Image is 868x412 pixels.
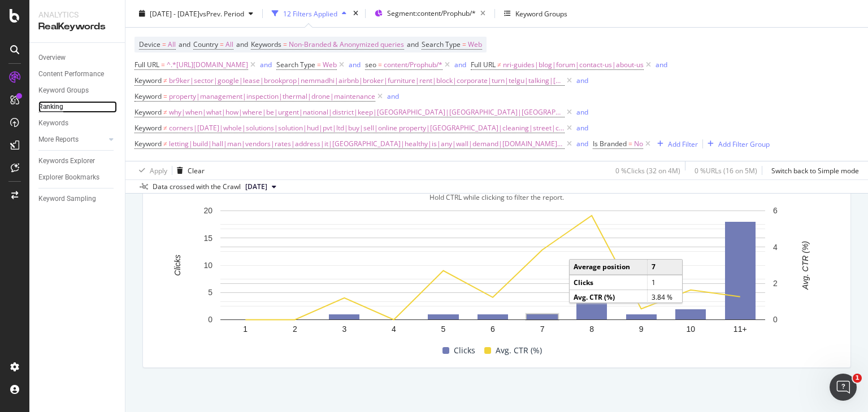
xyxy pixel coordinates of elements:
button: Switch back to Simple mode [767,161,859,179]
div: and [576,139,588,148]
button: and [260,59,272,70]
div: 12 Filters Applied [283,8,337,18]
div: Keyword Groups [38,85,89,97]
a: Overview [38,52,117,64]
span: vs Prev. Period [199,8,244,18]
div: Switch back to Simple mode [771,165,859,175]
button: Apply [134,161,167,179]
span: why|when|what|how|where|be|urgent|national|district|keep|[GEOGRAPHIC_DATA]|[GEOGRAPHIC_DATA]|[GEO... [169,104,565,120]
span: content/Prophub/* [384,57,442,73]
button: and [656,59,667,70]
span: = [462,40,466,49]
span: ^.*[URL][DOMAIN_NAME] [167,57,248,73]
text: 6 [491,325,495,334]
span: Non-Branded & Anonymized queries [289,37,404,52]
div: and [656,60,667,69]
a: Keyword Groups [38,85,117,97]
div: Ranking [38,101,63,113]
text: 10 [203,261,212,270]
text: 5 [441,325,446,334]
span: [DATE] - [DATE] [150,8,199,18]
text: 15 [203,234,212,243]
span: ≠ [163,107,167,117]
span: Full URL [471,60,496,69]
div: Analytics [38,9,116,20]
div: Keyword Sampling [38,193,96,205]
span: and [407,40,419,49]
div: Keywords Explorer [38,155,95,167]
span: Is Branded [593,139,627,148]
button: Add Filter Group [703,137,770,151]
span: = [628,139,632,148]
text: 11+ [734,325,747,334]
button: and [454,59,466,70]
div: and [576,107,588,117]
text: 2 [773,279,778,288]
div: and [576,123,588,133]
text: 8 [589,325,594,334]
button: 12 Filters Applied [267,5,351,23]
span: Country [193,40,218,49]
text: 0 [208,315,212,325]
span: Clicks [454,344,475,357]
div: RealKeywords [38,20,116,33]
text: Clicks [173,255,182,276]
div: and [349,60,361,69]
div: Add Filter [668,139,698,148]
a: Content Performance [38,68,117,80]
text: 10 [686,325,695,334]
span: Full URL [134,60,159,69]
button: Clear [172,161,205,179]
button: [DATE] - [DATE]vsPrev. Period [134,5,258,23]
span: corners|[DATE]|whole|solutions|solution|hud|pvt|ltd|buy|sell|online property|[GEOGRAPHIC_DATA]|cl... [169,120,565,136]
svg: A chart. [152,205,833,342]
button: Add Filter [653,137,698,151]
span: Keyword [134,139,162,148]
div: and [260,60,272,69]
button: and [576,75,588,86]
text: 0 [773,315,778,325]
span: All [225,37,233,52]
text: 1 [243,325,248,334]
div: Keywords [38,117,68,129]
span: No [634,136,643,152]
text: 5 [208,288,212,297]
text: 2 [293,325,297,334]
button: Keyword Groups [500,5,572,23]
div: and [387,91,399,101]
div: More Reports [38,134,79,146]
text: 20 [203,207,212,216]
span: ≠ [163,123,167,133]
text: 4 [773,243,778,252]
div: and [454,60,466,69]
span: 2025 Sep. 1st [245,182,267,192]
div: and [576,76,588,85]
span: Search Type [422,40,461,49]
text: 4 [392,325,396,334]
button: and [576,107,588,117]
span: ≠ [497,60,501,69]
span: Search Type [276,60,315,69]
span: Keyword [134,123,162,133]
span: Web [468,37,482,52]
a: Explorer Bookmarks [38,172,117,183]
div: Data crossed with the Crawl [153,182,241,192]
span: Keyword [134,91,162,101]
span: Device [139,40,160,49]
a: Keywords [38,117,117,129]
span: and [236,40,248,49]
text: 7 [540,325,545,334]
button: and [349,59,361,70]
span: = [163,91,167,101]
div: 0 % Clicks ( 32 on 4M ) [615,165,680,175]
span: br9ker|sector|google|lease|brookprop|nemmadhi|airbnb|broker|furniture|rent|block|corporate|turn|t... [169,73,565,89]
span: Web [323,57,337,73]
div: Hold CTRL while clicking to filter the report. [152,192,841,202]
span: = [283,40,287,49]
div: Keyword Groups [515,8,567,18]
div: Add Filter Group [718,139,770,148]
text: Avg. CTR (%) [801,241,810,290]
button: and [576,138,588,149]
span: All [168,37,176,52]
